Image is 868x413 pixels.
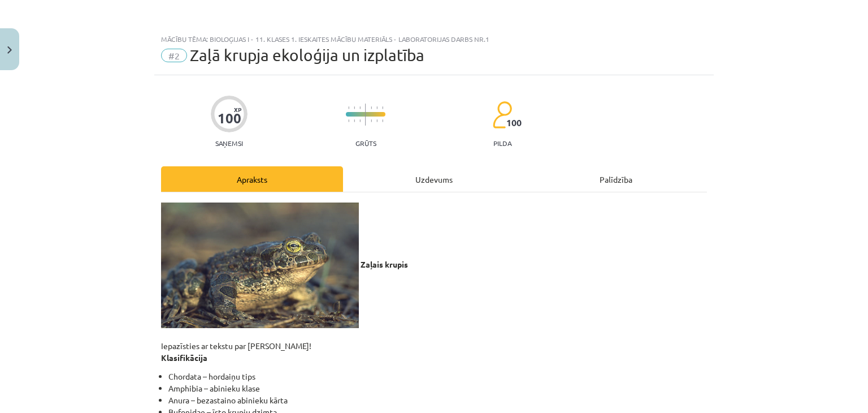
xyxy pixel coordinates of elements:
[7,46,12,54] img: icon-close-lesson-0947bae3869378f0d4975bcd49f059093ad1ed9edebbc8119c70593378902aed.svg
[382,119,383,122] img: icon-short-line-57e1e144782c952c97e751825c79c345078a6d821885a25fce030b3d8c18986b.svg
[354,119,355,122] img: icon-short-line-57e1e144782c952c97e751825c79c345078a6d821885a25fce030b3d8c18986b.svg
[218,110,241,126] div: 100
[168,394,707,406] li: Anura – bezastaino abinieku kārta
[525,166,707,192] div: Palīdzība
[354,106,355,109] img: icon-short-line-57e1e144782c952c97e751825c79c345078a6d821885a25fce030b3d8c18986b.svg
[492,101,512,129] img: students-c634bb4e5e11cddfef0936a35e636f08e4e9abd3cc4e673bd6f9a4125e45ecb1.svg
[371,119,372,122] img: icon-short-line-57e1e144782c952c97e751825c79c345078a6d821885a25fce030b3d8c18986b.svg
[190,46,424,64] span: Zaļā krupja ekoloģija un izplatība
[348,119,349,122] img: icon-short-line-57e1e144782c952c97e751825c79c345078a6d821885a25fce030b3d8c18986b.svg
[506,118,522,128] span: 100
[161,352,207,363] strong: Klasifikācija
[493,139,511,147] p: pilda
[371,106,372,109] img: icon-short-line-57e1e144782c952c97e751825c79c345078a6d821885a25fce030b3d8c18986b.svg
[161,166,343,192] div: Apraksts
[359,106,361,109] img: icon-short-line-57e1e144782c952c97e751825c79c345078a6d821885a25fce030b3d8c18986b.svg
[376,106,377,109] img: icon-short-line-57e1e144782c952c97e751825c79c345078a6d821885a25fce030b3d8c18986b.svg
[376,119,377,122] img: icon-short-line-57e1e144782c952c97e751825c79c345078a6d821885a25fce030b3d8c18986b.svg
[348,106,349,109] img: icon-short-line-57e1e144782c952c97e751825c79c345078a6d821885a25fce030b3d8c18986b.svg
[382,106,383,109] img: icon-short-line-57e1e144782c952c97e751825c79c345078a6d821885a25fce030b3d8c18986b.svg
[161,203,707,364] p: Iepazīsties ar tekstu par [PERSON_NAME]!
[161,203,359,328] img: Attēls, kurā ir varde, abinieks, krupis, varžu dzimtaApraksts ģenerēts automātiski
[365,104,366,126] img: icon-long-line-d9ea69661e0d244f92f715978eff75569469978d946b2353a9bb055b3ed8787d.svg
[211,139,248,147] p: Saņemsi
[168,382,707,394] li: Amphibia – abinieku klase
[168,371,707,382] li: Chordata – hordaiņu tips
[234,106,241,113] span: XP
[361,259,408,269] b: Zaļais krupis
[355,139,376,147] p: Grūts
[161,49,187,62] span: #2
[343,166,525,192] div: Uzdevums
[359,119,361,122] img: icon-short-line-57e1e144782c952c97e751825c79c345078a6d821885a25fce030b3d8c18986b.svg
[161,35,707,43] div: Mācību tēma: Bioloģijas i - 11. klases 1. ieskaites mācību materiāls - laboratorijas darbs nr.1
